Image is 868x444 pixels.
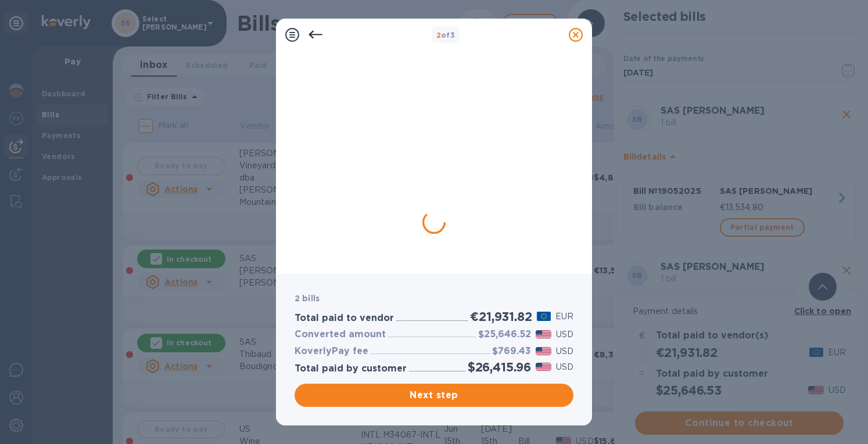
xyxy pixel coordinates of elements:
h2: $26,415.96 [468,360,531,374]
p: USD [556,345,573,358]
img: USD [536,330,551,338]
img: USD [536,347,551,355]
b: 2 bills [295,294,320,303]
h3: Total paid by customer [295,363,407,374]
h3: Total paid to vendor [295,313,394,324]
p: USD [556,361,573,373]
b: of 3 [436,31,455,39]
h3: KoverlyPay fee [295,346,368,357]
span: 2 [436,31,441,39]
h3: $25,646.52 [478,329,531,340]
p: EUR [555,311,573,323]
button: Next step [295,384,573,407]
img: USD [536,363,551,371]
h2: €21,931.82 [470,309,532,324]
span: Next step [304,388,564,402]
p: USD [556,329,573,341]
h3: Converted amount [295,329,386,340]
h3: $769.43 [492,346,531,357]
